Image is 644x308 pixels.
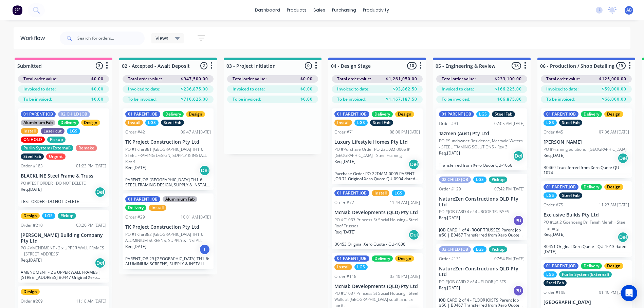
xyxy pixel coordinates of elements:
[163,111,184,117] div: Delivery
[77,32,145,45] input: Search for orders...
[125,196,160,202] div: 01 PARENT JOB
[544,184,578,190] div: 01 PARENT JOB
[372,111,393,117] div: Delivery
[513,215,524,226] div: PU
[541,108,632,178] div: 01 PARENT JOBDeliveryDesignLGSSteel FabOrder #4507:36 AM [DATE][PERSON_NAME]PO #Framing Solutions...
[442,86,474,92] span: Invoiced to date:
[20,34,48,42] div: Workflow
[76,298,106,304] div: 11:18 AM [DATE]
[544,244,629,254] p: B0451 Original Xero Quote - QU-1013 dated [DATE]
[125,214,145,220] div: Order #29
[618,232,628,243] div: Del
[21,222,43,228] div: Order #210
[21,111,56,117] div: 01 PARENT JOB
[300,96,313,102] span: $0.00
[334,255,369,262] div: 01 PARENT JOB
[181,129,211,135] div: 09:47 AM [DATE]
[47,137,66,143] div: Pickup
[334,120,352,126] div: Install
[58,111,90,117] div: 02 CHILD JOB
[334,264,352,270] div: Install
[21,163,43,169] div: Order #183
[495,76,522,82] span: $233,100.00
[332,187,423,249] div: 01 PARENT JOBInstallLGSOrder #7711:44 AM [DATE]McNab Developments (QLD) Pty LtdPO #C1037 Princess...
[95,258,106,268] div: Del
[408,159,419,170] div: Del
[581,263,602,269] div: Delivery
[23,86,56,92] span: Invoiced to date:
[310,5,329,15] div: sales
[439,186,461,192] div: Order #129
[128,96,157,102] span: To be invoiced:
[337,96,366,102] span: To be invoiced:
[181,214,211,220] div: 10:01 AM [DATE]
[58,213,76,219] div: Pickup
[334,146,420,159] p: PO #Purchase Order PO-22DIAM-0005 #[GEOGRAPHIC_DATA] - Steel Framing
[76,145,97,151] div: Remake
[546,96,575,102] span: To be invoiced:
[334,171,420,181] p: Purchase Order PO-22DIAM-0005 PARENT JOB 71 Original Xero Quote QU-0904 dated [DATE]
[439,138,525,150] p: PO #Sundowner Residence, Mermaid Waters - STEEL FRAMING SOLUTIONS - Rev 3
[91,86,104,92] span: $0.00
[334,190,369,196] div: 01 PARENT JOB
[544,165,629,175] p: B0469 Transferred from Xero Quote QU-1074
[439,209,509,215] p: PO #JOB CARD 4 of 4 - ROOF TRUSSES
[125,129,145,135] div: Order #42
[439,150,460,156] p: Req. [DATE]
[439,266,525,278] p: NatureZen Constructions QLD Pty Ltd
[125,205,146,211] div: Delivery
[439,131,525,137] p: Tazmen (Aust) Pty Ltd
[544,231,565,238] p: Req. [DATE]
[395,255,414,262] div: Design
[370,120,393,126] div: Steel Fab
[559,192,582,199] div: Steel Fab
[128,86,160,92] span: Invoiced to date:
[604,111,623,117] div: Design
[546,76,580,82] span: Total order value:
[439,163,525,168] p: Transferred from Xero Quote QU-1066
[513,285,524,296] div: PU
[125,224,211,230] p: TK Project Construction Pty Ltd
[145,120,159,126] div: LGS
[91,76,104,82] span: $0.00
[544,120,557,126] div: LGS
[439,297,525,308] p: JOB CARD 2 of 4 - FLOOR JOISTS Parent Job #50 | B0467 Transferred from Xero Quote QU-1063
[436,108,527,170] div: 01 PARENT JOBLGSSteel FabOrder #3107:05 AM [DATE]Tazmen (Aust) Pty LtdPO #Sundowner Residence, Me...
[604,263,623,269] div: Design
[439,177,471,183] div: 02 CHILD JOB
[181,76,208,82] span: $947,500.00
[332,108,423,184] div: 01 PARENT JOBDeliveryDesignInstallLGSSteel FabOrder #7108:00 PM [DATE]Luxury Lifestyle Homes Pty ...
[334,210,420,215] p: McNab Developments (QLD) Pty Ltd
[546,86,578,92] span: Invoiced to date:
[360,5,392,15] div: productivity
[21,257,42,263] p: Req. [DATE]
[181,86,208,92] span: $236,875.00
[125,111,160,117] div: 01 PARENT JOB
[581,184,602,190] div: Delivery
[21,137,45,143] div: ON HOLD
[21,213,40,219] div: Design
[18,108,109,207] div: 01 PARENT JOB02 CHILD JOBAluminium FabDeliveryDesignInstallLaser cutLGSON HOLDPickupPurlin System...
[21,199,106,204] p: TEST ORDER - DO NOT DELETE
[334,129,354,135] div: Order #71
[42,213,55,219] div: LGS
[439,279,506,285] p: PO #JOB CARD 2 of 4 - FLOOR JOISTS
[489,177,507,183] div: Pickup
[334,229,355,235] p: Req. [DATE]
[233,96,261,102] span: To be invoiced:
[58,120,79,126] div: Delivery
[495,86,522,92] span: $166,225.00
[354,264,368,270] div: LGS
[21,289,40,295] div: Design
[300,76,313,82] span: $0.00
[436,174,527,241] div: 02 CHILD JOBLGSPickupOrder #12907:42 PM [DATE]NatureZen Constructions QLD Pty LtdPO #JOB CARD 4 o...
[442,76,476,82] span: Total order value:
[439,121,459,127] div: Order #31
[337,76,371,82] span: Total order value:
[354,120,368,126] div: LGS
[21,232,106,244] p: [PERSON_NAME] Building Company Pty Ltd
[372,255,393,262] div: Delivery
[492,111,515,117] div: Steel Fab
[128,76,162,82] span: Total order value:
[329,5,360,15] div: purchasing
